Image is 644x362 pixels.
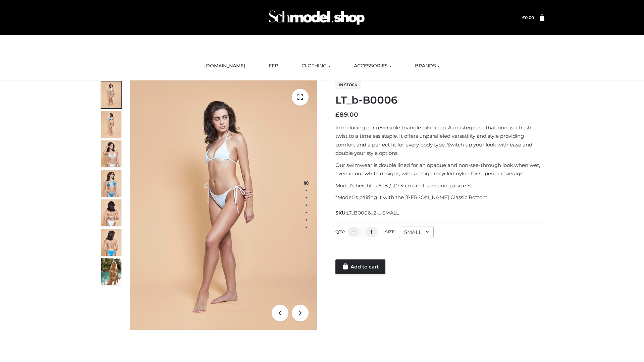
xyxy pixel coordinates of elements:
[335,111,358,118] bdi: 89.00
[335,181,544,190] p: Model’s height is 5 ‘8 / 173 cm and is wearing a size S.
[130,80,317,330] img: ArielClassicBikiniTop_CloudNine_AzureSky_OW114ECO_1
[522,15,534,20] a: £0.00
[522,15,534,20] bdi: 0.00
[385,229,395,234] label: Size:
[346,210,399,216] span: LT_B0006_2-_-SMALL
[335,161,544,178] p: Our swimwear is double lined for an opaque and non-see-through look when wet, even in our white d...
[410,59,445,73] a: BRANDS
[335,209,399,217] span: SKU:
[335,193,544,202] p: *Model is pairing it with the [PERSON_NAME] Classic Bottom
[101,111,121,138] img: ArielClassicBikiniTop_CloudNine_AzureSky_OW114ECO_2-scaled.jpg
[335,229,345,234] label: QTY:
[266,4,367,31] img: Schmodel Admin 964
[335,123,544,158] p: Introducing our reversible triangle bikini top. A masterpiece that brings a fresh twist to a time...
[335,111,339,118] span: £
[335,81,361,89] span: In stock
[399,227,434,238] div: SMALL
[297,59,335,73] a: CLOTHING
[349,59,396,73] a: ACCESSORIES
[101,140,121,167] img: ArielClassicBikiniTop_CloudNine_AzureSky_OW114ECO_3-scaled.jpg
[101,199,121,226] img: ArielClassicBikiniTop_CloudNine_AzureSky_OW114ECO_7-scaled.jpg
[335,94,544,106] h1: LT_b-B0006
[101,258,121,285] img: Arieltop_CloudNine_AzureSky2.jpg
[522,15,525,20] span: £
[101,229,121,256] img: ArielClassicBikiniTop_CloudNine_AzureSky_OW114ECO_8-scaled.jpg
[335,259,385,274] a: Add to cart
[264,59,283,73] a: FFP
[101,81,121,108] img: ArielClassicBikiniTop_CloudNine_AzureSky_OW114ECO_1-scaled.jpg
[199,59,250,73] a: [DOMAIN_NAME]
[101,170,121,197] img: ArielClassicBikiniTop_CloudNine_AzureSky_OW114ECO_4-scaled.jpg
